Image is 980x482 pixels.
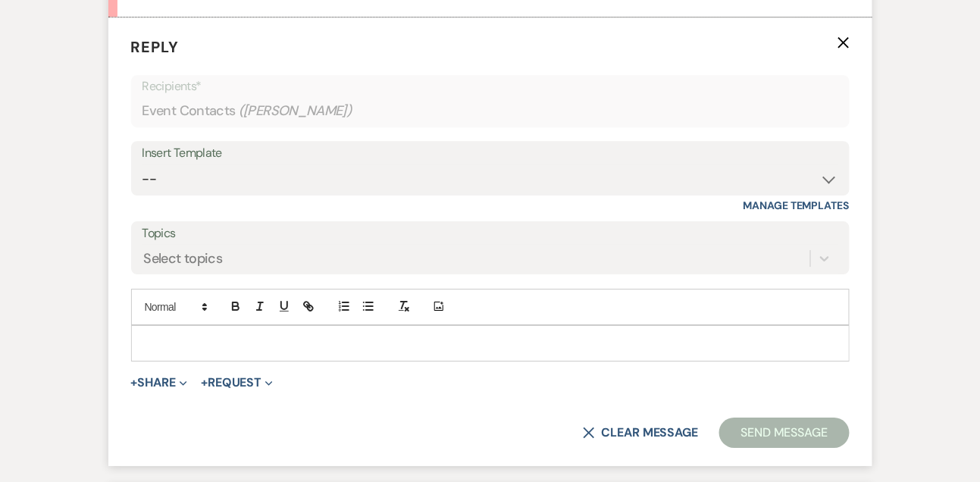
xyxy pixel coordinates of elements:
[719,418,849,448] button: Send Message
[583,427,698,439] button: Clear message
[142,96,838,126] div: Event Contacts
[144,249,223,269] div: Select topics
[131,37,180,57] span: Reply
[201,377,208,389] span: +
[142,142,838,164] div: Insert Template
[131,377,138,389] span: +
[142,223,838,245] label: Topics
[142,77,838,96] p: Recipients*
[744,199,850,212] a: Manage Templates
[239,101,352,121] span: ( [PERSON_NAME] )
[131,377,188,389] button: Share
[201,377,273,389] button: Request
